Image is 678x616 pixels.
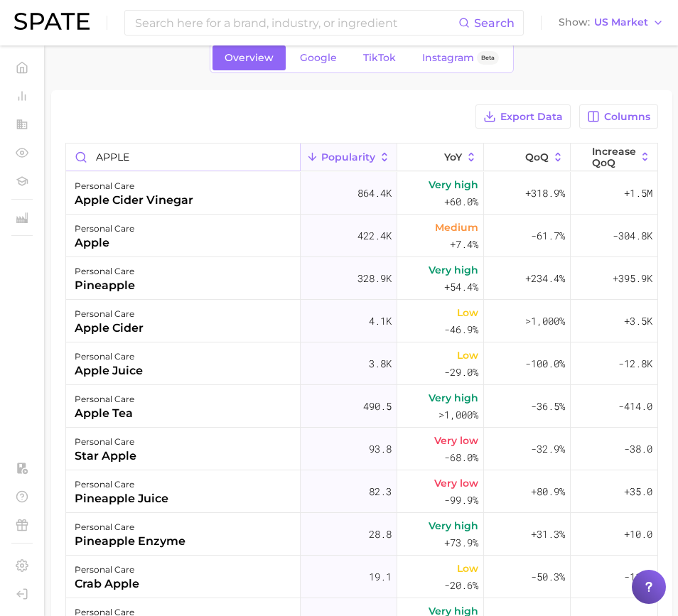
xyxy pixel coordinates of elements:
span: +7.4% [450,236,478,253]
span: Very low [434,475,478,492]
span: Low [457,560,478,577]
span: +3.5k [624,313,652,330]
div: personal care [75,306,144,323]
span: +80.9% [531,483,565,500]
button: personal careapple tea490.5Very high>1,000%-36.5%-414.0 [66,385,657,428]
span: -50.3% [531,568,565,585]
img: SPATE [14,13,90,30]
div: personal care [75,348,143,365]
span: +10.0 [624,526,652,543]
div: personal care [75,263,135,280]
span: Instagram [422,52,474,64]
button: personal carepineapple juice82.3Very low-99.9%+80.9%+35.0 [66,470,657,513]
div: apple cider vinegar [75,192,193,209]
button: personal careapple juice3.8kLow-29.0%-100.0%-12.8k [66,342,657,385]
button: personal careapple422.4kMedium+7.4%-61.7%-304.8k [66,215,657,257]
span: Search [474,16,515,30]
span: 4.1k [369,313,392,330]
span: +60.0% [444,193,478,210]
span: US Market [594,18,648,26]
div: pineapple [75,277,135,294]
div: star apple [75,448,136,465]
button: personal carepineapple enzyme28.8Very high+73.9%+31.3%+10.0 [66,513,657,556]
span: 82.3 [369,483,392,500]
button: personal carepineapple328.9kVery high+54.4%+234.4%+395.9k [66,257,657,300]
span: +234.4% [525,270,565,287]
div: apple cider [75,320,144,337]
div: apple tea [75,405,134,422]
span: 864.4k [357,185,392,202]
span: +318.9% [525,185,565,202]
span: +31.3% [531,526,565,543]
div: personal care [75,220,134,237]
span: Very high [429,517,478,534]
div: crab apple [75,576,139,593]
span: 19.1 [369,568,392,585]
span: +54.4% [444,279,478,296]
span: -100.0% [525,355,565,372]
span: Beta [481,52,495,64]
span: 490.5 [363,398,392,415]
span: YoY [444,151,462,163]
button: personal carecrab apple19.1Low-20.6%-50.3%-11.0 [66,556,657,598]
span: Low [457,304,478,321]
span: Overview [225,52,274,64]
span: Very high [429,176,478,193]
div: personal care [75,178,193,195]
span: +35.0 [624,483,652,500]
span: Increase QoQ [592,146,636,168]
span: -12.8k [618,355,652,372]
button: personal careapple cider vinegar864.4kVery high+60.0%+318.9%+1.5m [66,172,657,215]
span: Show [559,18,590,26]
a: Log out. Currently logged in with e-mail roberto.gil@givaudan.com. [11,583,33,605]
span: Medium [435,219,478,236]
span: QoQ [525,151,549,163]
a: Overview [212,45,286,70]
span: 28.8 [369,526,392,543]
input: Search here for a brand, industry, or ingredient [134,11,458,35]
a: TikTok [351,45,408,70]
span: -38.0 [624,441,652,458]
span: Popularity [321,151,375,163]
span: -304.8k [613,227,652,244]
button: ShowUS Market [555,13,667,32]
div: personal care [75,476,168,493]
button: Export Data [475,104,571,129]
div: personal care [75,433,136,450]
span: +395.9k [613,270,652,287]
span: 93.8 [369,441,392,458]
div: apple [75,234,134,252]
span: -20.6% [444,577,478,594]
span: -61.7% [531,227,565,244]
span: -29.0% [444,364,478,381]
button: personal careapple cider4.1kLow-46.9%>1,000%+3.5k [66,300,657,342]
button: QoQ [484,144,571,171]
span: -11.0 [624,568,652,585]
button: personal carestar apple93.8Very low-68.0%-32.9%-38.0 [66,428,657,470]
div: pineapple juice [75,490,168,507]
button: YoY [397,144,484,171]
div: pineapple enzyme [75,533,185,550]
span: -32.9% [531,441,565,458]
span: Very high [429,261,478,279]
span: >1,000% [525,314,565,328]
span: Very high [429,389,478,406]
span: TikTok [363,52,396,64]
div: personal care [75,519,185,536]
span: +1.5m [624,185,652,202]
span: Low [457,347,478,364]
span: -99.9% [444,492,478,509]
span: Export Data [500,111,563,123]
span: -414.0 [618,398,652,415]
span: -46.9% [444,321,478,338]
button: Popularity [301,144,397,171]
a: InstagramBeta [410,45,511,70]
div: personal care [75,561,139,578]
span: Columns [604,111,650,123]
span: Very low [434,432,478,449]
button: Columns [579,104,658,129]
input: Search in personal care [66,144,300,171]
div: personal care [75,391,134,408]
a: Google [288,45,349,70]
span: 3.8k [369,355,392,372]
